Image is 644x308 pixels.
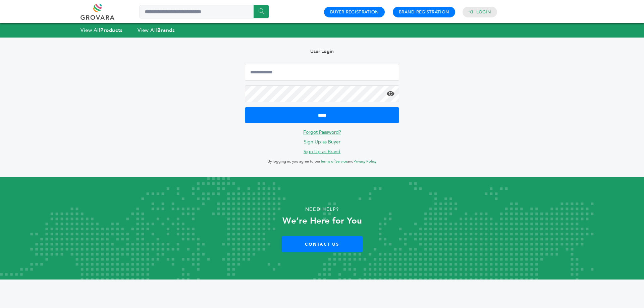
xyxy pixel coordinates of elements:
a: Brand Registration [399,9,449,15]
p: By logging in, you agree to our and [245,158,399,166]
a: View AllProducts [80,27,123,34]
strong: We’re Here for You [282,215,362,227]
a: Sign Up as Brand [304,148,340,155]
a: Contact Us [281,236,363,252]
strong: Products [100,27,122,34]
input: Email Address [245,64,399,81]
a: Privacy Policy [354,159,376,164]
a: View AllBrands [138,27,175,34]
a: Terms of Service [320,159,347,164]
input: Password [245,85,399,102]
a: Sign Up as Buyer [304,139,340,145]
a: Buyer Registration [330,9,379,15]
b: User Login [310,48,334,55]
input: Search a product or brand... [140,5,269,18]
p: Need Help? [32,204,612,214]
a: Forgot Password? [303,129,341,135]
strong: Brands [157,27,175,34]
a: Login [476,9,491,15]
